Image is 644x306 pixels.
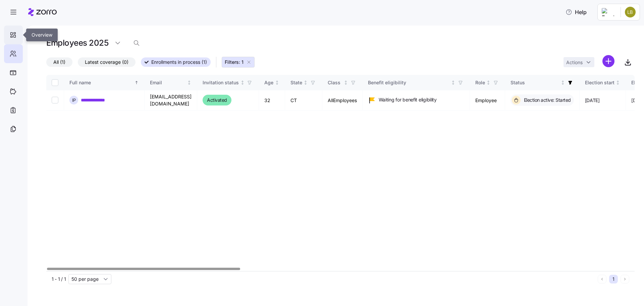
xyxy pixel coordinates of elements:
[207,96,227,104] span: Activated
[85,58,128,67] span: Latest coverage (0)
[560,5,592,19] button: Help
[580,75,626,90] th: Election startNot sorted
[134,80,139,85] div: Sorted ascending
[322,75,363,90] th: ClassNot sorted
[486,80,491,85] div: Not sorted
[363,75,470,90] th: Benefit eligibilityNot sorted
[145,75,197,90] th: EmailNot sorted
[52,276,66,282] span: 1 - 1 / 1
[187,80,192,85] div: Not sorted
[621,275,629,283] button: Next page
[64,75,145,90] th: Full nameSorted ascending
[275,80,279,85] div: Not sorted
[197,75,259,90] th: Invitation statusNot sorted
[625,7,636,17] img: 1af8aab67717610295fc0a914effc0fd
[470,75,505,90] th: RoleNot sorted
[522,97,571,103] span: Election active: Started
[470,90,505,111] td: Employee
[151,58,207,67] span: Enrollments in process (1)
[379,96,437,103] span: Waiting for benefit eligibility
[615,80,620,85] div: Not sorted
[225,59,244,65] span: Filters: 1
[203,79,239,86] div: Invitation status
[368,79,450,86] div: Benefit eligibility
[285,90,322,111] td: CT
[52,79,58,86] input: Select all records
[150,79,186,86] div: Email
[72,98,76,102] span: I P
[598,275,606,283] button: Previous page
[303,80,308,85] div: Not sorted
[240,80,245,85] div: Not sorted
[328,79,342,86] div: Class
[511,79,559,86] div: Status
[222,57,255,68] button: Filters: 1
[505,75,580,90] th: StatusNot sorted
[290,79,302,86] div: State
[602,8,615,16] img: Employer logo
[475,79,485,86] div: Role
[609,275,618,283] button: 1
[563,57,594,67] button: Actions
[52,97,58,103] input: Select record 1
[264,79,273,86] div: Age
[602,55,614,67] svg: add icon
[566,60,583,65] span: Actions
[259,90,285,111] td: 32
[46,38,108,48] h1: Employees 2025
[322,90,363,111] td: AllEmployees
[259,75,285,90] th: AgeNot sorted
[560,80,565,85] div: Not sorted
[343,80,348,85] div: Not sorted
[145,90,197,111] td: [EMAIL_ADDRESS][DOMAIN_NAME]
[585,79,614,86] div: Election start
[285,75,322,90] th: StateNot sorted
[451,80,455,85] div: Not sorted
[585,97,600,104] span: [DATE]
[53,58,65,67] span: All (1)
[566,8,587,16] span: Help
[69,79,133,86] div: Full name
